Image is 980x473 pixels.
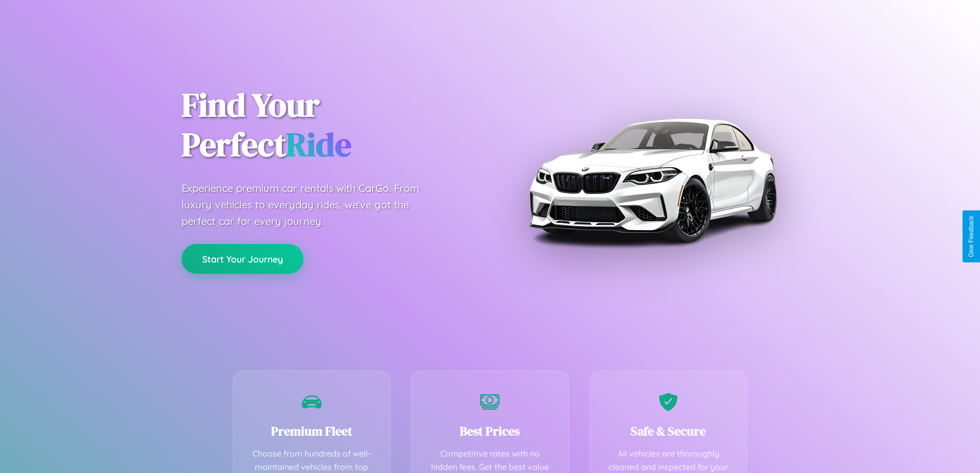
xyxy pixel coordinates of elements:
span: Ride [286,122,351,167]
img: Premium BMW car rental vehicle [524,51,781,309]
button: Start Your Journey [182,244,304,274]
h1: Find Your Perfect [182,85,475,165]
h3: Best Prices [427,423,553,440]
div: Give Feedback [968,216,975,257]
h3: Safe & Secure [605,423,732,440]
h3: Premium Fleet [249,423,375,440]
p: Experience premium car rentals with CarGo. From luxury vehicles to everyday rides, we've got the ... [182,180,439,230]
